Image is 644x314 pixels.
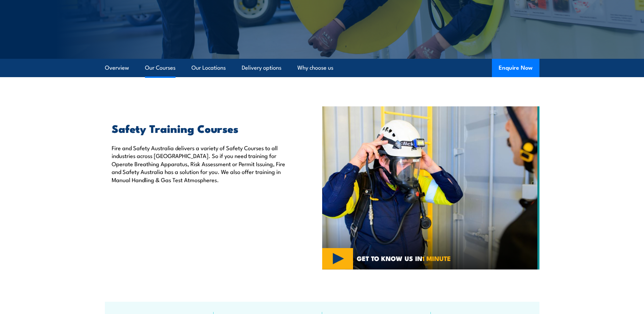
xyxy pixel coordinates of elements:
button: Enquire Now [492,59,539,77]
a: Our Locations [191,59,226,77]
img: Safety Training COURSES (1) [322,106,539,269]
span: GET TO KNOW US IN [357,255,451,261]
a: Why choose us [297,59,333,77]
a: Delivery options [242,59,281,77]
strong: 1 MINUTE [422,253,451,263]
a: Our Courses [145,59,176,77]
p: Fire and Safety Australia delivers a variety of Safety Courses to all industries across [GEOGRAPH... [112,144,291,184]
h2: Safety Training Courses [112,123,291,133]
a: Overview [105,59,129,77]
